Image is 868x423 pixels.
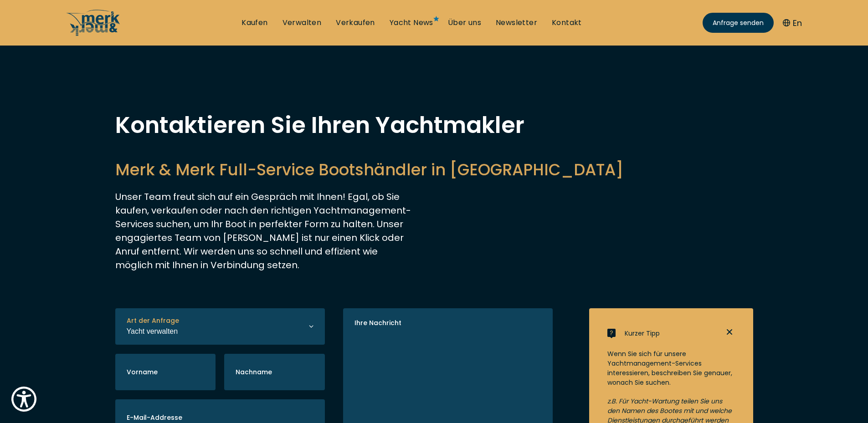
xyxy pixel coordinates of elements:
[625,329,660,338] span: Kurzer Tipp
[336,18,375,28] a: Verkaufen
[115,114,753,137] h1: Kontaktieren Sie Ihren Yachtmakler
[496,18,537,28] a: Newsletter
[552,18,582,28] a: Kontakt
[127,316,179,326] label: Art der Anfrage
[783,17,802,29] button: En
[236,367,272,377] label: Nachname
[9,384,39,414] button: Show Accessibility Preferences
[127,367,158,377] label: Vorname
[115,158,753,181] h2: Merk & Merk Full-Service Bootshändler in [GEOGRAPHIC_DATA]
[115,190,411,272] p: Unser Team freut sich auf ein Gespräch mit Ihnen! Egal, ob Sie kaufen, verkaufen oder nach den ri...
[390,18,433,28] a: Yacht News
[354,318,401,328] label: Ihre Nachricht
[713,18,764,28] span: Anfrage senden
[282,18,322,28] a: Verwalten
[448,18,481,28] a: Über uns
[703,13,774,33] a: Anfrage senden
[127,413,182,423] label: E-Mail-Addresse
[607,349,735,387] p: Wenn Sie sich für unsere Yachtmanagement-Services interessieren, beschreiben Sie genauer, wonach ...
[241,18,267,28] a: Kaufen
